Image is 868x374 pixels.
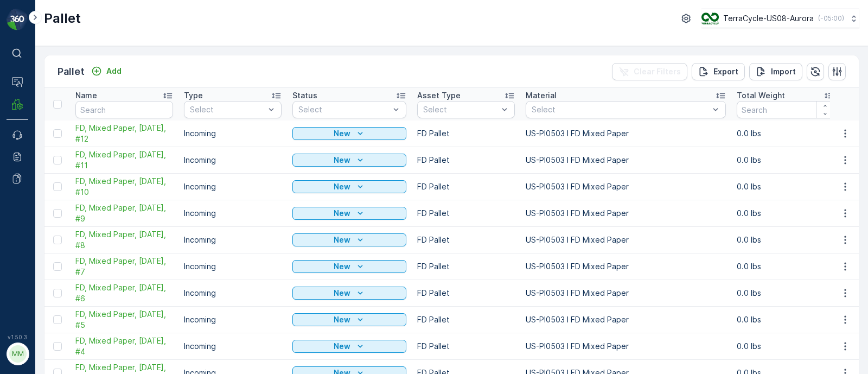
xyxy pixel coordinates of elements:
[292,287,406,300] button: New
[737,101,834,118] input: Search
[292,340,406,353] button: New
[334,234,350,245] p: New
[75,282,173,304] a: FD, Mixed Paper, 09/19/25, #6
[75,176,173,198] span: FD, Mixed Paper, [DATE], #10
[737,341,834,352] p: 0.0 lbs
[417,341,515,352] p: FD Pallet
[292,154,406,167] button: New
[417,181,515,192] p: FD Pallet
[75,149,173,171] a: FD, Mixed Paper, 09/19/25, #11
[417,208,515,219] p: FD Pallet
[737,288,834,299] p: 0.0 lbs
[75,309,173,331] a: FD, Mixed Paper, 09/19/25, #5
[298,104,390,115] p: Select
[737,90,785,101] p: Total Weight
[334,208,350,219] p: New
[87,65,126,78] button: Add
[634,66,681,77] p: Clear Filters
[75,256,173,277] span: FD, Mixed Paper, [DATE], #7
[53,129,62,138] div: Toggle Row Selected
[737,155,834,166] p: 0.0 lbs
[526,234,726,245] p: US-PI0503 I FD Mixed Paper
[53,315,62,324] div: Toggle Row Selected
[184,181,282,192] p: Incoming
[526,155,726,166] p: US-PI0503 I FD Mixed Paper
[58,64,85,79] p: Pallet
[423,104,498,115] p: Select
[106,66,122,77] p: Add
[737,234,834,245] p: 0.0 lbs
[737,128,834,139] p: 0.0 lbs
[737,181,834,192] p: 0.0 lbs
[417,261,515,272] p: FD Pallet
[75,90,97,101] p: Name
[737,314,834,325] p: 0.0 lbs
[9,345,27,363] div: MM
[526,128,726,139] p: US-PI0503 I FD Mixed Paper
[334,128,350,139] p: New
[292,260,406,273] button: New
[526,90,557,101] p: Material
[75,229,173,251] a: FD, Mixed Paper, 09/19/25, #8
[53,236,62,244] div: Toggle Row Selected
[75,282,173,304] span: FD, Mixed Paper, [DATE], #6
[737,261,834,272] p: 0.0 lbs
[526,181,726,192] p: US-PI0503 I FD Mixed Paper
[526,341,726,352] p: US-PI0503 I FD Mixed Paper
[334,155,350,166] p: New
[184,341,282,352] p: Incoming
[334,181,350,192] p: New
[417,288,515,299] p: FD Pallet
[292,90,317,101] p: Status
[190,104,265,115] p: Select
[701,9,859,28] button: TerraCycle-US08-Aurora(-05:00)
[75,335,173,357] a: FD, Mixed Paper, 09/19/25, #4
[737,208,834,219] p: 0.0 lbs
[818,14,844,23] p: ( -05:00 )
[292,180,406,193] button: New
[44,10,81,27] p: Pallet
[292,233,406,246] button: New
[75,256,173,277] a: FD, Mixed Paper, 09/19/25, #7
[532,104,709,115] p: Select
[749,63,802,80] button: Import
[526,314,726,325] p: US-PI0503 I FD Mixed Paper
[417,155,515,166] p: FD Pallet
[334,261,350,272] p: New
[292,313,406,326] button: New
[184,288,282,299] p: Incoming
[334,314,350,325] p: New
[7,334,28,340] span: v 1.50.3
[526,288,726,299] p: US-PI0503 I FD Mixed Paper
[75,101,173,118] input: Search
[417,128,515,139] p: FD Pallet
[184,234,282,245] p: Incoming
[184,155,282,166] p: Incoming
[75,176,173,198] a: FD, Mixed Paper, 09/19/25, #10
[184,208,282,219] p: Incoming
[75,123,173,144] a: FD, Mixed Paper, 09/19/25, #12
[7,9,28,30] img: logo
[417,314,515,325] p: FD Pallet
[184,90,203,101] p: Type
[526,208,726,219] p: US-PI0503 I FD Mixed Paper
[771,66,796,77] p: Import
[713,66,738,77] p: Export
[53,289,62,297] div: Toggle Row Selected
[53,156,62,164] div: Toggle Row Selected
[53,182,62,191] div: Toggle Row Selected
[526,261,726,272] p: US-PI0503 I FD Mixed Paper
[7,343,28,365] button: MM
[53,209,62,218] div: Toggle Row Selected
[292,207,406,220] button: New
[75,123,173,144] span: FD, Mixed Paper, [DATE], #12
[417,90,461,101] p: Asset Type
[723,13,814,24] p: TerraCycle-US08-Aurora
[334,288,350,299] p: New
[75,309,173,331] span: FD, Mixed Paper, [DATE], #5
[692,63,745,80] button: Export
[701,12,719,24] img: image_ci7OI47.png
[53,262,62,271] div: Toggle Row Selected
[184,314,282,325] p: Incoming
[184,261,282,272] p: Incoming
